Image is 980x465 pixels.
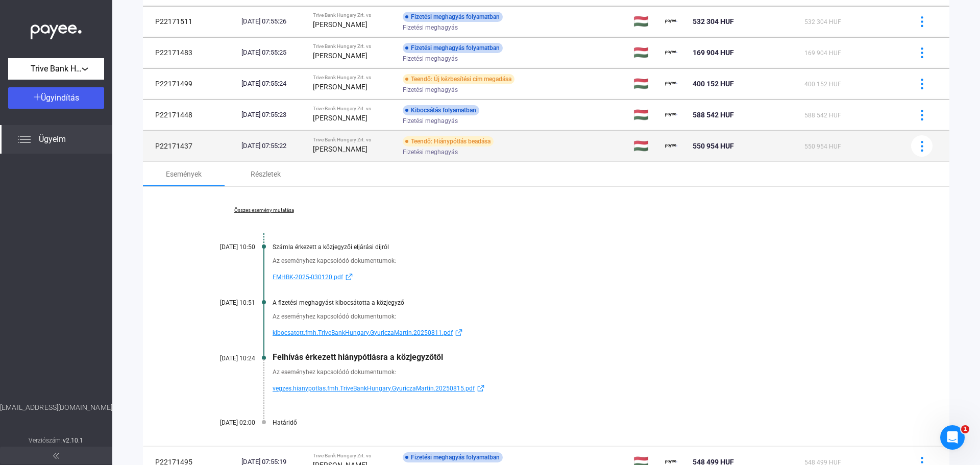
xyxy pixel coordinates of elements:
div: Az eseményhez kapcsolódó dokumentumok: [273,367,898,377]
div: [DATE] 07:55:26 [241,16,305,27]
span: 1 [961,425,969,433]
td: 🇭🇺 [629,37,661,68]
td: P22171499 [143,68,237,99]
td: P22171437 [143,131,237,161]
img: external-link-blue [343,273,355,281]
img: payee-logo [665,78,677,90]
img: payee-logo [665,140,677,152]
img: more-blue [917,141,927,152]
div: Trive Bank Hungary Zrt. vs [313,43,395,50]
span: Fizetési meghagyás [403,84,458,96]
span: Ügyeim [39,133,66,145]
a: kibocsatott.fmh.TriveBankHungary.GyuriczaMartin.20250811.pdfexternal-link-blue [273,327,898,339]
button: Trive Bank Hungary Zrt. [8,58,104,80]
img: list.svg [18,133,31,145]
a: vegzes.hianypotlas.fmh.TriveBankHungary.GyuriczaMartin.20250815.pdfexternal-link-blue [273,382,898,395]
div: Trive Bank Hungary Zrt. vs [313,453,395,459]
div: Teendő: Hiánypótlás beadása [403,136,494,146]
td: P22171448 [143,100,237,130]
span: 550 954 HUF [693,142,734,150]
button: more-blue [911,42,933,63]
div: Trive Bank Hungary Zrt. vs [313,106,395,112]
a: Összes esemény mutatása [194,207,334,213]
span: Trive Bank Hungary Zrt. [31,63,82,75]
span: 532 304 HUF [693,17,734,26]
img: white-payee-white-dot.svg [31,19,82,40]
td: P22171511 [143,6,237,37]
strong: [PERSON_NAME] [313,83,367,91]
button: Ügyindítás [8,87,104,109]
div: [DATE] 07:55:25 [241,47,305,58]
img: arrow-double-left-grey.svg [53,453,59,459]
div: Fizetési meghagyás folyamatban [403,452,503,462]
img: payee-logo [665,15,677,28]
strong: [PERSON_NAME] [313,114,367,122]
td: 🇭🇺 [629,68,661,99]
img: plus-white.svg [34,93,41,101]
strong: [PERSON_NAME] [313,52,367,60]
span: 400 152 HUF [693,80,734,88]
div: Kibocsátás folyamatban [403,105,479,115]
strong: [PERSON_NAME] [313,20,367,29]
div: [DATE] 07:55:23 [241,110,305,120]
button: more-blue [911,73,933,94]
div: [DATE] 07:55:22 [241,141,305,151]
img: more-blue [917,79,927,89]
img: more-blue [917,47,927,58]
div: [DATE] 10:51 [194,299,255,306]
button: more-blue [911,135,933,157]
span: kibocsatott.fmh.TriveBankHungary.GyuriczaMartin.20250811.pdf [273,327,453,339]
button: more-blue [911,104,933,126]
strong: v2.10.1 [63,437,84,444]
span: Fizetési meghagyás [403,53,458,65]
td: 🇭🇺 [629,131,661,161]
div: Trive Bank Hungary Zrt. vs [313,75,395,81]
div: Fizetési meghagyás folyamatban [403,43,503,53]
div: [DATE] 02:00 [194,419,255,426]
span: 588 542 HUF [693,111,734,119]
span: 400 152 HUF [804,81,841,88]
span: Fizetési meghagyás [403,115,458,127]
span: Ügyindítás [41,93,79,103]
span: vegzes.hianypotlas.fmh.TriveBankHungary.GyuriczaMartin.20250815.pdf [273,382,475,395]
span: 169 904 HUF [804,50,841,57]
button: more-blue [911,11,933,32]
span: 169 904 HUF [693,48,734,57]
div: Fizetési meghagyás folyamatban [403,12,503,22]
span: Fizetési meghagyás [403,146,458,158]
div: Számla érkezett a közjegyzői eljárási díjról [273,243,898,251]
td: 🇭🇺 [629,100,661,130]
div: Az eseményhez kapcsolódó dokumentumok: [273,311,898,322]
iframe: Intercom live chat [940,425,965,450]
img: more-blue [917,110,927,120]
td: 🇭🇺 [629,6,661,37]
span: 588 542 HUF [804,112,841,119]
div: Részletek [251,168,281,180]
div: Trive Bank Hungary Zrt. vs [313,137,395,143]
div: Határidő [273,419,898,426]
img: payee-logo [665,46,677,59]
div: Trive Bank Hungary Zrt. vs [313,12,395,18]
img: payee-logo [665,109,677,121]
strong: [PERSON_NAME] [313,145,367,153]
div: [DATE] 10:24 [194,355,255,362]
span: 550 954 HUF [804,143,841,150]
img: external-link-blue [475,384,487,392]
div: Felhívás érkezett hiánypótlásra a közjegyzőtől [273,352,898,362]
div: [DATE] 07:55:24 [241,79,305,89]
div: A fizetési meghagyást kibocsátotta a közjegyző [273,299,898,306]
span: Fizetési meghagyás [403,21,458,34]
a: FMHBK-2025-030120.pdfexternal-link-blue [273,271,898,283]
span: FMHBK-2025-030120.pdf [273,271,343,283]
span: 532 304 HUF [804,18,841,26]
div: [DATE] 10:50 [194,243,255,251]
div: Teendő: Új kézbesítési cím megadása [403,74,514,84]
div: Események [166,168,202,180]
img: more-blue [917,16,927,27]
img: external-link-blue [453,329,465,336]
div: Az eseményhez kapcsolódó dokumentumok: [273,256,898,266]
td: P22171483 [143,37,237,68]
